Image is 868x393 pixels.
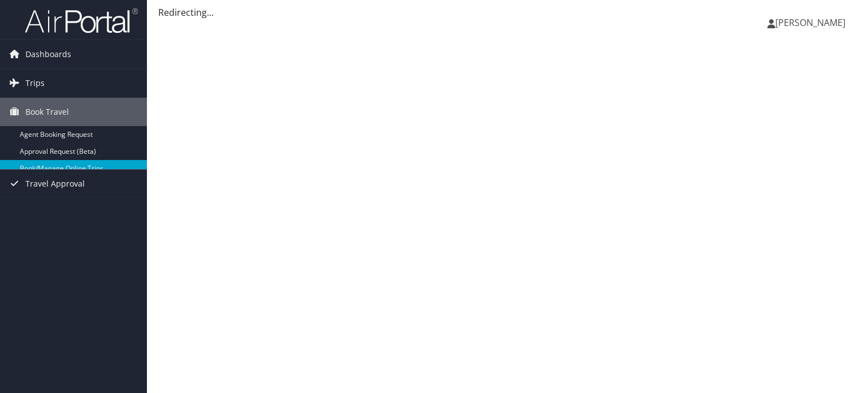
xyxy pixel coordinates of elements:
img: airportal-logo.png [25,7,138,34]
span: Trips [25,69,45,97]
span: [PERSON_NAME] [775,16,845,29]
span: Travel Approval [25,170,85,198]
a: [PERSON_NAME] [767,6,857,40]
span: Dashboards [25,40,71,68]
div: Redirecting... [158,6,857,19]
span: Book Travel [25,98,69,126]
